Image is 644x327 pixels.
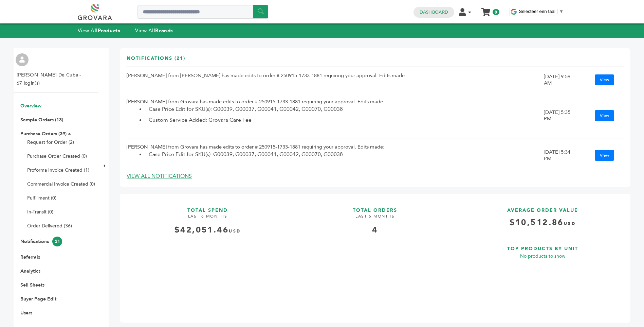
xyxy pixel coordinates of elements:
[135,27,173,34] a: View AllBrands
[27,223,72,229] a: Order Delivered (36)
[557,9,557,14] span: ​
[462,201,624,214] h3: AVERAGE ORDER VALUE
[20,282,44,288] a: Sell Sheets
[544,109,571,122] div: [DATE] 5:35 PM
[564,221,576,226] span: USD
[145,116,544,124] li: Custom Service Added: Grovara Care Fee
[127,201,289,214] h3: TOTAL SPEND
[294,201,456,311] a: TOTAL ORDERS LAST 6 MONTHS 4
[519,9,555,14] span: Selecteer een taal
[20,296,56,302] a: Buyer Page Edit
[17,71,83,87] li: [PERSON_NAME] De Cuba - 67 login(s)
[294,224,456,236] div: 4
[127,67,544,93] td: [PERSON_NAME] from [PERSON_NAME] has made edits to order # 250915-1733-1881 requiring your approv...
[27,181,95,187] a: Commercial Invoice Created (0)
[127,224,289,236] div: $42,051.46
[127,172,192,180] a: VIEW ALL NOTIFICATIONS
[519,9,564,14] a: Selecteer een taal​
[127,55,185,67] h3: Notifications (21)
[462,217,624,234] h4: $10,512.86
[52,237,62,246] span: 21
[155,27,173,34] strong: Brands
[27,209,53,215] a: In-Transit (0)
[98,27,120,34] strong: Products
[493,9,499,15] span: 0
[20,254,40,260] a: Referrals
[145,150,544,158] li: Case Price Edit for SKU(s): G00039, G00037, G00041, G00042, G00070, G00038
[482,6,490,13] a: My Cart
[20,131,67,137] a: Purchase Orders (39)
[127,93,544,138] td: [PERSON_NAME] from Grovara has made edits to order # 250915-1733-1881 requiring your approval. Ed...
[127,138,544,173] td: [PERSON_NAME] from Grovara has made edits to order # 250915-1733-1881 requiring your approval. Ed...
[16,53,29,66] img: profile.png
[595,74,614,85] a: View
[544,73,571,86] div: [DATE] 9:59 AM
[462,239,624,310] a: TOP PRODUCTS BY UNIT No products to show
[294,201,456,214] h3: TOTAL ORDERS
[127,201,289,311] a: TOTAL SPEND LAST 6 MONTHS $42,051.46USD
[27,195,56,201] a: Fulfillment (0)
[145,105,544,113] li: Case Price Edit for SKU(s): G00039, G00037, G00041, G00042, G00070, G00038
[229,228,241,234] span: USD
[294,213,456,224] h4: LAST 6 MONTHS
[544,149,571,162] div: [DATE] 5:34 PM
[462,201,624,234] a: AVERAGE ORDER VALUE $10,512.86USD
[462,239,624,252] h3: TOP PRODUCTS BY UNIT
[27,167,89,173] a: Proforma Invoice Created (1)
[127,213,289,224] h4: LAST 6 MONTHS
[20,117,63,123] a: Sample Orders (13)
[27,139,74,145] a: Request for Order (2)
[20,310,32,316] a: Users
[27,153,87,159] a: Purchase Order Created (0)
[595,150,614,161] a: View
[20,268,40,274] a: Analytics
[20,238,62,245] a: Notifications21
[137,5,268,19] input: Search a product or brand...
[595,110,614,121] a: View
[20,103,41,109] a: Overview
[462,252,624,260] p: No products to show
[78,27,121,34] a: View AllProducts
[559,9,564,14] span: ▼
[420,9,448,15] a: Dashboard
